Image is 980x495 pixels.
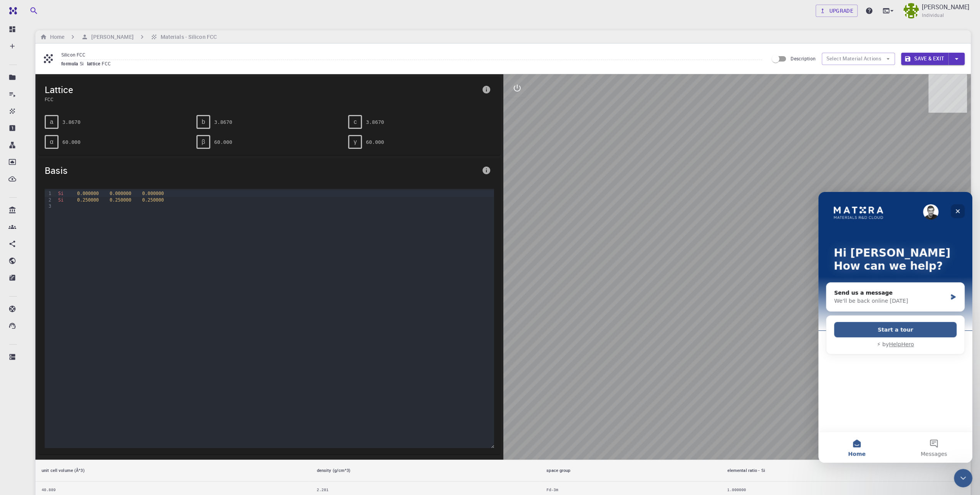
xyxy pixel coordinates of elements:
pre: 3.8670 [214,115,232,129]
span: Si [58,197,64,203]
span: b [202,118,205,125]
button: Select Material Actions [822,53,895,65]
span: γ [353,138,357,145]
nav: breadcrumb [39,33,218,41]
pre: 3.8670 [62,115,80,129]
th: unit cell volume (Å^3) [35,460,311,482]
button: Save & Exit [901,53,948,65]
iframe: Intercom live chat [818,192,972,463]
span: FCC [102,60,114,67]
th: density (g/cm^3) [311,460,541,482]
span: 0.000000 [110,191,131,196]
h6: [PERSON_NAME] [88,33,133,41]
span: 0.000000 [142,191,164,196]
th: elemental ratio - Si [721,460,971,482]
pre: 60.000 [214,135,232,149]
span: c [353,118,357,125]
button: info [479,163,494,178]
th: space group [540,460,721,482]
img: logo [6,7,17,15]
pre: 60.000 [366,135,384,149]
span: 0.250000 [142,197,164,203]
span: Si [58,191,64,196]
pre: 3.8670 [366,115,384,129]
span: Lattice [45,83,479,96]
span: Individual [922,12,944,19]
span: α [50,138,53,145]
span: Basis [45,164,479,177]
button: info [479,82,494,97]
img: Karishma Jain [903,3,919,18]
div: 2 [45,197,52,203]
span: formula [61,60,80,67]
div: 3 [45,203,52,209]
span: 0.000000 [77,191,99,196]
h6: Materials - Silicon FCC [157,33,217,41]
span: Support [15,5,43,12]
span: FCC [45,96,479,103]
span: a [50,118,54,125]
span: Si [80,60,87,67]
span: β [202,138,205,145]
span: 0.250000 [77,197,99,203]
a: Upgrade [816,5,858,17]
div: 1 [45,190,52,197]
iframe: Intercom live chat [954,469,972,487]
span: lattice [87,60,102,67]
span: Description [791,55,816,62]
h6: Home [47,33,64,41]
p: [PERSON_NAME] [922,2,969,12]
span: 0.250000 [110,197,131,203]
pre: 60.000 [62,135,80,149]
